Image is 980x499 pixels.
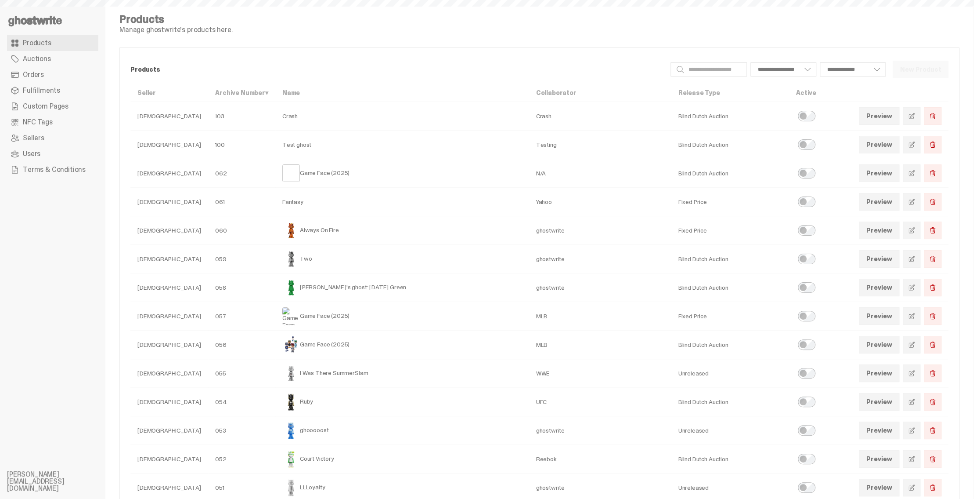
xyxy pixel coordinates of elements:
[7,471,112,492] li: [PERSON_NAME][EMAIL_ADDRESS][DOMAIN_NAME]
[529,159,671,188] td: N/A
[275,159,529,188] td: Game Face (2025)
[282,479,300,496] img: LLLoyalty
[529,216,671,245] td: ghostwrite
[671,245,789,273] td: Blind Dutch Auction
[859,422,899,439] a: Preview
[671,302,789,331] td: Fixed Price
[282,393,300,411] img: Ruby
[7,35,98,51] a: Products
[282,307,300,325] img: Game Face (2025)
[859,336,899,353] a: Preview
[671,188,789,216] td: Fixed Price
[7,146,98,162] a: Users
[529,302,671,331] td: MLB
[671,131,789,159] td: Blind Dutch Auction
[7,83,98,98] a: Fulfillments
[275,388,529,416] td: Ruby
[859,250,899,268] a: Preview
[23,71,44,78] span: Orders
[529,245,671,273] td: ghostwrite
[275,216,529,245] td: Always On Fire
[208,416,275,445] td: 053
[23,103,68,110] span: Custom Pages
[282,336,300,353] img: Game Face (2025)
[275,84,529,102] th: Name
[924,364,941,382] button: Delete Product
[671,331,789,359] td: Blind Dutch Auction
[130,331,208,359] td: [DEMOGRAPHIC_DATA]
[208,245,275,273] td: 059
[924,250,941,268] button: Delete Product
[130,302,208,331] td: [DEMOGRAPHIC_DATA]
[23,150,40,157] span: Users
[924,222,941,239] button: Delete Product
[119,26,233,33] p: Manage ghostwrite's products here.
[275,302,529,331] td: Game Face (2025)
[208,159,275,188] td: 062
[924,479,941,496] button: Delete Product
[7,67,98,83] a: Orders
[796,89,816,97] a: Active
[130,159,208,188] td: [DEMOGRAPHIC_DATA]
[671,273,789,302] td: Blind Dutch Auction
[130,273,208,302] td: [DEMOGRAPHIC_DATA]
[208,102,275,131] td: 103
[924,450,941,468] button: Delete Product
[282,250,300,268] img: Two
[7,130,98,146] a: Sellers
[23,166,86,173] span: Terms & Conditions
[859,193,899,211] a: Preview
[130,245,208,273] td: [DEMOGRAPHIC_DATA]
[924,107,941,125] button: Delete Product
[265,89,268,97] span: ▾
[130,102,208,131] td: [DEMOGRAPHIC_DATA]
[671,84,789,102] th: Release Type
[859,364,899,382] a: Preview
[208,131,275,159] td: 100
[208,359,275,388] td: 055
[275,445,529,474] td: Court Victory
[859,222,899,239] a: Preview
[275,273,529,302] td: [PERSON_NAME]'s ghost: [DATE] Green
[275,102,529,131] td: Crash
[529,331,671,359] td: MLB
[130,388,208,416] td: [DEMOGRAPHIC_DATA]
[275,359,529,388] td: I Was There SummerSlam
[529,188,671,216] td: Yahoo
[282,222,300,239] img: Always On Fire
[275,245,529,273] td: Two
[282,279,300,296] img: Schrödinger's ghost: Sunday Green
[275,188,529,216] td: Fantasy
[924,336,941,353] button: Delete Product
[208,445,275,474] td: 052
[215,89,268,97] a: Archive Number▾
[924,193,941,211] button: Delete Product
[23,55,51,62] span: Auctions
[23,119,53,126] span: NFC Tags
[859,450,899,468] a: Preview
[282,422,300,439] img: ghooooost
[859,136,899,153] a: Preview
[859,393,899,411] a: Preview
[924,307,941,325] button: Delete Product
[208,273,275,302] td: 058
[130,216,208,245] td: [DEMOGRAPHIC_DATA]
[924,422,941,439] button: Delete Product
[859,479,899,496] a: Preview
[924,164,941,182] button: Delete Product
[208,216,275,245] td: 060
[208,331,275,359] td: 056
[671,102,789,131] td: Blind Dutch Auction
[529,416,671,445] td: ghostwrite
[529,102,671,131] td: Crash
[23,135,44,142] span: Sellers
[529,131,671,159] td: Testing
[130,416,208,445] td: [DEMOGRAPHIC_DATA]
[23,87,60,94] span: Fulfillments
[671,159,789,188] td: Blind Dutch Auction
[859,279,899,296] a: Preview
[924,393,941,411] button: Delete Product
[130,188,208,216] td: [DEMOGRAPHIC_DATA]
[924,136,941,153] button: Delete Product
[275,416,529,445] td: ghooooost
